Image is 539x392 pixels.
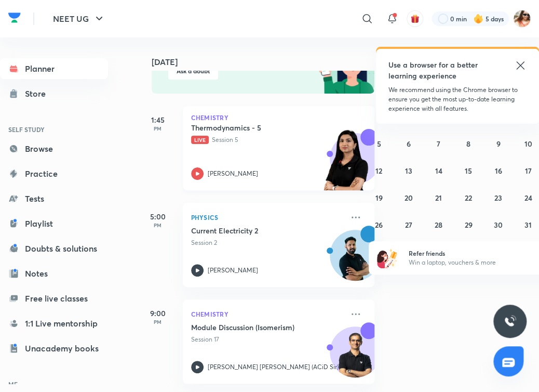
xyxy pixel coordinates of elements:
[191,136,209,144] span: Live
[430,135,447,152] button: October 7, 2025
[137,125,179,132] p: PM
[8,10,21,25] img: Company Logo
[330,236,380,285] img: Avatar
[460,162,477,179] button: October 15, 2025
[496,139,500,149] abbr: October 9, 2025
[191,123,320,133] h5: Thermodynamics - 5
[191,308,344,320] p: Chemistry
[405,220,412,230] abbr: October 27, 2025
[137,211,179,222] h5: 5:00
[400,135,417,152] button: October 6, 2025
[405,193,413,203] abbr: October 20, 2025
[466,139,470,149] abbr: October 8, 2025
[377,247,398,268] img: referral
[460,135,477,152] button: October 8, 2025
[388,59,492,81] h5: Use a browser for a better learning experience
[191,211,344,224] p: Physics
[8,10,21,28] a: Company Logo
[388,85,527,113] p: We recommend using the Chrome browser to ensure you get the most up-to-date learning experience w...
[473,14,483,24] img: streak
[504,315,516,328] img: ttu
[191,322,320,333] h5: Module Discussion (Isomerism)
[465,193,472,203] abbr: October 22, 2025
[524,193,532,203] abbr: October 24, 2025
[490,135,506,152] button: October 9, 2025
[437,139,440,149] abbr: October 7, 2025
[407,139,411,149] abbr: October 6, 2025
[430,162,447,179] button: October 14, 2025
[400,162,417,179] button: October 13, 2025
[410,14,420,23] img: avatar
[375,193,383,203] abbr: October 19, 2025
[494,193,502,203] abbr: October 23, 2025
[371,216,387,233] button: October 26, 2025
[464,220,472,230] abbr: October 29, 2025
[520,162,536,179] button: October 17, 2025
[494,166,502,176] abbr: October 16, 2025
[400,189,417,206] button: October 20, 2025
[191,135,344,145] p: Session 5
[152,58,385,66] h4: [DATE]
[409,249,536,258] h6: Refer friends
[435,220,442,230] abbr: October 28, 2025
[137,308,179,319] h5: 9:00
[407,10,423,27] button: avatar
[400,216,417,233] button: October 27, 2025
[524,139,532,149] abbr: October 10, 2025
[460,189,477,206] button: October 22, 2025
[524,166,531,176] abbr: October 17, 2025
[375,220,383,230] abbr: October 26, 2025
[168,63,218,80] button: Ask a doubt
[208,362,339,372] p: [PERSON_NAME] [PERSON_NAME] (ACiD Sir)
[490,189,506,206] button: October 23, 2025
[371,135,387,152] button: October 5, 2025
[524,220,532,230] abbr: October 31, 2025
[191,226,320,236] h5: Current Electricity 2
[430,189,447,206] button: October 21, 2025
[494,220,503,230] abbr: October 30, 2025
[137,222,179,228] p: PM
[465,166,472,176] abbr: October 15, 2025
[405,166,412,176] abbr: October 13, 2025
[520,189,536,206] button: October 24, 2025
[47,8,112,29] button: NEET UG
[490,216,506,233] button: October 30, 2025
[430,216,447,233] button: October 28, 2025
[377,139,381,149] abbr: October 5, 2025
[137,319,179,325] p: PM
[191,114,367,121] p: Chemistry
[371,189,387,206] button: October 19, 2025
[520,216,536,233] button: October 31, 2025
[137,114,179,125] h5: 1:45
[191,238,344,247] p: Session 2
[208,266,258,275] p: [PERSON_NAME]
[317,129,374,201] img: unacademy
[330,332,380,382] img: Avatar
[375,166,382,176] abbr: October 12, 2025
[490,162,506,179] button: October 16, 2025
[208,169,258,178] p: [PERSON_NAME]
[435,193,442,203] abbr: October 21, 2025
[513,10,531,28] img: Kashish thapa
[191,335,344,344] p: Session 17
[435,166,442,176] abbr: October 14, 2025
[25,87,52,100] div: Store
[409,258,536,267] p: Win a laptop, vouchers & more
[460,216,477,233] button: October 29, 2025
[520,135,536,152] button: October 10, 2025
[371,162,387,179] button: October 12, 2025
